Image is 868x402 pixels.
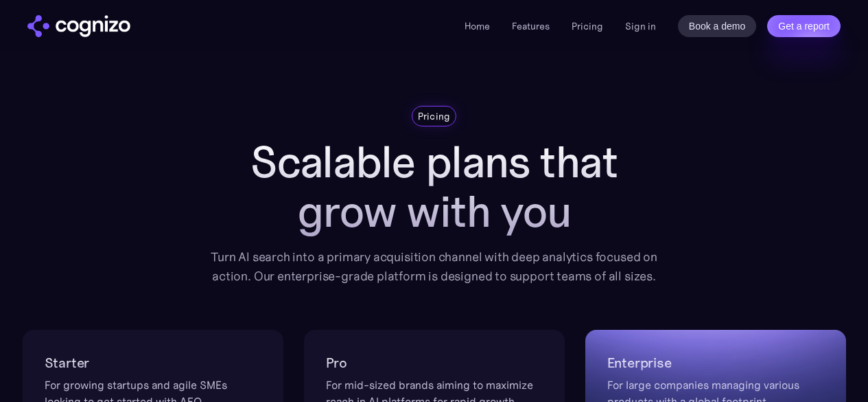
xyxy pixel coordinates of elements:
[201,247,668,286] div: Turn AI search into a primary acquisition channel with deep analytics focused on action. Our ente...
[512,20,550,32] a: Features
[27,15,130,37] img: cognizo logo
[625,18,656,34] a: Sign in
[607,352,824,374] h2: Enterprise
[572,20,603,32] a: Pricing
[465,20,490,32] a: Home
[27,15,130,37] a: home
[201,137,668,236] h1: Scalable plans that grow with you
[45,352,261,374] h2: Starter
[767,15,841,37] a: Get a report
[418,109,451,123] div: Pricing
[326,352,543,374] h2: Pro
[678,15,757,37] a: Book a demo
